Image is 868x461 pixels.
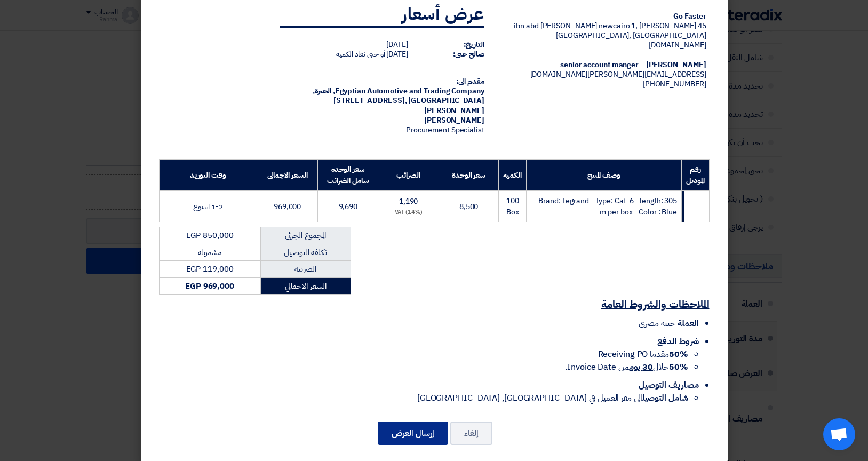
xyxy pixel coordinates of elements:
span: الجيزة, [GEOGRAPHIC_DATA] ,[STREET_ADDRESS][PERSON_NAME] [313,85,484,116]
button: إلغاء [450,422,492,445]
td: الضريبة [260,261,351,278]
strong: 50% [669,348,688,361]
u: 30 يوم [630,361,653,373]
span: شروط الدفع [657,335,698,348]
button: إرسال العرض [378,422,448,445]
strong: عرض أسعار [402,1,484,27]
td: السعر الاجمالي [260,277,351,295]
span: [PERSON_NAME] [424,115,484,126]
strong: مقدم الى: [456,76,484,87]
span: 8,500 [459,201,479,212]
span: خلال من Invoice Date. [565,361,688,373]
li: الى مقر العميل في [GEOGRAPHIC_DATA], [GEOGRAPHIC_DATA] [159,392,688,404]
div: Open chat [823,418,855,450]
span: مشموله [198,247,221,258]
span: 100 Box [506,195,519,218]
th: الضرائب [378,160,439,191]
span: جنيه مصري [639,317,675,330]
span: مصاريف التوصيل [639,379,699,392]
strong: صالح حتى: [453,49,484,60]
span: [DOMAIN_NAME] [649,39,706,51]
td: تكلفه التوصيل [260,244,351,261]
th: وصف المنتج [526,160,681,191]
span: Egyptian Automotive and Trading Company, [333,85,484,97]
span: 1,190 [399,196,418,207]
div: [PERSON_NAME] – senior account manger [501,60,706,70]
td: EGP 850,000 [159,227,260,244]
strong: 50% [669,361,688,373]
td: المجموع الجزئي [260,227,351,244]
span: أو حتى نفاذ الكمية [336,49,385,60]
th: وقت التوريد [159,160,257,191]
th: السعر الاجمالي [257,160,318,191]
span: Brand: Legrand - Type: Cat-6 - length: 305 m per box - Color : Blue [538,195,677,218]
strong: EGP 969,000 [185,280,234,292]
div: Go Faster [501,12,706,21]
div: (14%) VAT [383,208,434,217]
span: 1-2 اسبوع [193,201,223,212]
u: الملاحظات والشروط العامة [601,296,710,312]
span: [PHONE_NUMBER] [643,78,706,90]
span: مقدما Receiving PO [598,348,688,361]
span: العملة [678,317,698,330]
th: رقم الموديل [682,160,709,191]
strong: التاريخ: [464,39,484,50]
th: سعر الوحدة [439,160,499,191]
th: سعر الوحدة شامل الضرائب [318,160,378,191]
th: الكمية [499,160,526,191]
span: EGP 119,000 [186,263,234,275]
span: 969,000 [274,201,301,212]
strong: شامل التوصيل [642,392,688,404]
span: 9,690 [339,201,358,212]
span: [DATE] [386,49,408,60]
span: 45 [PERSON_NAME] ibn abd [PERSON_NAME] newcairo 1, [GEOGRAPHIC_DATA], [GEOGRAPHIC_DATA] [514,20,706,41]
span: [EMAIL_ADDRESS][PERSON_NAME][DOMAIN_NAME] [530,69,706,80]
span: [DATE] [386,39,408,50]
span: Procurement Specialist [406,124,484,136]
